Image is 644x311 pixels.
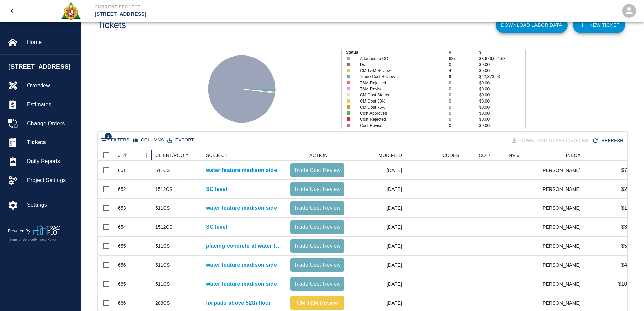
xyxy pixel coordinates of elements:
button: Sort [121,151,130,160]
p: $0.00 [479,62,525,68]
p: 9 [449,74,479,80]
div: 511CS [155,262,170,268]
p: $ [479,49,525,55]
div: 686 [118,299,126,306]
div: 511CS [155,167,170,174]
div: [DATE] [348,218,405,237]
p: Current Project [95,4,359,10]
a: NEW TICKET [573,17,625,33]
p: 637 [449,55,479,62]
p: $0.00 [479,86,525,92]
div: 511CS [155,243,170,249]
div: CODES [442,150,459,161]
p: $42,873.93 [479,74,525,80]
p: 0 [449,62,479,68]
p: Status [345,49,449,55]
div: 1512CS [155,224,173,230]
div: CLIENT/PCO # [155,150,188,161]
a: SC level [206,223,227,231]
span: | [34,238,35,241]
div: CO # [479,150,490,161]
div: [DATE] [348,256,405,274]
p: 0 [449,80,479,86]
span: 1 [105,133,112,140]
a: SC level [206,185,227,193]
div: 651 [118,167,126,174]
div: ACTION [287,150,348,161]
p: $0.00 [479,98,525,104]
div: [DATE] [348,274,405,293]
div: [DATE] [348,199,405,218]
p: Cost Rejected [360,116,440,123]
p: 0 [449,116,479,123]
p: 0 [449,86,479,92]
div: INBOX [566,150,581,161]
a: Privacy Policy [35,238,57,241]
a: water feature madison side [206,261,277,269]
p: $0.00 [479,104,525,110]
p: CM Cost Started [360,92,440,98]
p: Trade Cost Review [293,166,342,174]
p: CM Cost 75% [360,104,440,110]
span: Project Settings [27,176,75,184]
div: ACTION [309,150,328,161]
p: $0.00 [479,92,525,98]
div: [PERSON_NAME] [543,180,584,199]
p: 4 [449,68,479,74]
p: T&M Rejected [360,80,440,86]
p: 0 [449,98,479,104]
div: [DATE] [348,161,405,180]
a: fix pads above 52th floor [206,299,271,307]
p: Trade Cost Review [293,242,342,250]
div: 654 [118,224,126,230]
h1: Tickets [97,20,126,31]
p: CM T&M Review [293,299,342,307]
p: placing concrete at water feature madison side [206,242,284,250]
div: # [115,150,152,161]
div: CO # [463,150,504,161]
div: INV # [507,150,520,161]
p: Trade Cost Review [293,280,342,288]
div: 283CS [155,299,170,306]
p: 0 [449,110,479,116]
p: 0 [449,123,479,129]
p: CM Cost 50% [360,98,440,104]
div: 1512CS [155,186,173,193]
div: 511CS [155,281,170,287]
div: 653 [118,205,126,212]
span: Settings [27,201,75,209]
p: Trade Cost Review [293,261,342,269]
p: [STREET_ADDRESS] [95,10,359,18]
p: Draft [360,62,440,68]
div: INV # [504,150,543,161]
div: MODIFIED [348,150,405,161]
p: Trade Cost Review [360,74,440,80]
a: water feature madison side [206,204,277,212]
button: Refresh [591,135,626,147]
div: 652 [118,186,126,193]
p: $0.00 [479,116,525,123]
img: Roger & Sons Concrete [61,1,81,20]
p: T&M Revise [360,86,440,92]
div: SUBJECT [202,150,287,161]
img: TracFlo [33,225,60,235]
p: # [449,49,479,55]
div: 511CS [155,205,170,212]
p: CM T&M Review [360,68,440,74]
div: Chat Widget [610,279,644,311]
span: [STREET_ADDRESS] [8,62,77,71]
button: Export [166,135,196,146]
span: Overview [27,82,75,90]
div: [DATE] [348,237,405,256]
button: open drawer [4,3,20,19]
div: Refresh the list [591,135,626,147]
span: Estimates [27,101,75,109]
a: water feature madison side [206,166,277,174]
p: Attached to CO [360,55,440,62]
div: SUBJECT [206,150,228,161]
p: Trade Cost Review [293,204,342,212]
div: CODES [405,150,463,161]
button: Download Labor Data [496,17,568,33]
